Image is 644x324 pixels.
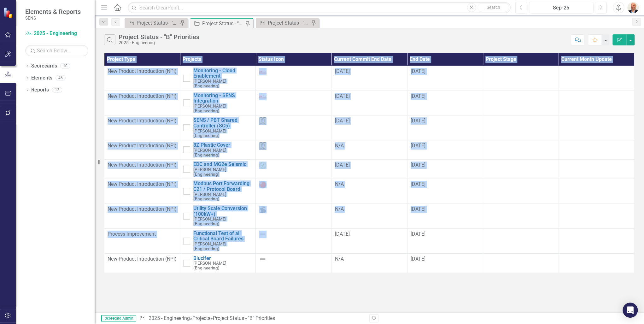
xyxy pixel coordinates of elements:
[335,93,349,99] span: [DATE]
[256,115,331,140] td: Double-Click to Edit
[104,140,180,160] td: Double-Click to Edit
[559,160,634,179] td: Double-Click to Edit
[108,162,177,168] span: New Product Introduction (NPI)
[407,91,483,115] td: Double-Click to Edit
[31,86,49,94] a: Reports
[52,87,62,92] div: 12
[483,204,559,229] td: Double-Click to Edit
[193,93,252,104] a: Monitoring - SENS Integration
[559,66,634,91] td: Double-Click to Edit
[559,91,634,115] td: Double-Click to Edit
[483,179,559,204] td: Double-Click to Edit
[3,7,14,18] img: ClearPoint Strategy
[259,142,266,150] img: On Hold
[483,253,559,273] td: Double-Click to Edit
[56,75,66,81] div: 46
[411,231,425,237] span: [DATE]
[331,228,407,253] td: Double-Click to Edit
[259,206,266,213] img: Roadmap
[104,91,180,115] td: Double-Click to Edit
[259,68,266,75] img: Cancelled
[104,179,180,204] td: Double-Click to Edit
[104,204,180,229] td: Double-Click to Edit
[101,315,136,321] span: Scorecard Admin
[559,253,634,273] td: Double-Click to Edit
[411,206,425,212] span: [DATE]
[25,30,88,37] a: 2025 - Engineering
[104,253,180,273] td: Double-Click to Edit
[407,140,483,160] td: Double-Click to Edit
[483,115,559,140] td: Double-Click to Edit
[202,20,244,27] div: Project Status - "B" Priorities
[259,162,266,169] img: Completed
[193,117,252,128] a: SENS / PBT Shared Controller (SC5)
[180,140,256,160] td: Double-Click to Edit Right Click for Context Menu
[193,206,252,217] a: Utility Scale Conversion (100kW+)
[108,231,156,237] span: Process Improvement
[331,179,407,204] td: Double-Click to Edit
[259,181,266,188] img: Red: Critical Issues/Off-Track
[25,45,88,56] input: Search Below...
[126,19,178,27] a: Project Status - "A" Priorities
[193,192,252,202] small: [PERSON_NAME] (Engineering)
[335,256,404,263] div: N/A
[193,181,252,192] a: Modbus Port Forwarding C21 / Protocol Board
[25,15,81,21] small: SENS
[331,160,407,179] td: Double-Click to Edit
[180,160,256,179] td: Double-Click to Edit Right Click for Context Menu
[31,74,52,82] a: Elements
[486,5,500,10] span: Search
[139,315,365,322] div: » »
[193,217,252,226] small: [PERSON_NAME] (Engineering)
[148,315,190,321] a: 2025 - Engineering
[256,160,331,179] td: Double-Click to Edit
[128,2,511,13] input: Search ClearPoint...
[256,228,331,253] td: Double-Click to Edit
[331,115,407,140] td: Double-Click to Edit
[108,143,177,149] span: New Product Introduction (NPI)
[407,66,483,91] td: Double-Click to Edit
[31,62,57,70] a: Scorecards
[335,231,349,237] span: [DATE]
[335,162,349,168] span: [DATE]
[108,68,177,74] span: New Product Introduction (NPI)
[531,4,591,12] div: Sep-25
[411,93,425,99] span: [DATE]
[104,160,180,179] td: Double-Click to Edit
[180,91,256,115] td: Double-Click to Edit Right Click for Context Menu
[483,91,559,115] td: Double-Click to Edit
[623,303,638,318] div: Open Intercom Messenger
[257,19,309,27] a: Project Status - "C" Priorities
[180,253,256,273] td: Double-Click to Edit Right Click for Context Menu
[256,179,331,204] td: Double-Click to Edit
[193,231,252,242] a: Functional Test of all Critical Board Failures
[119,40,199,45] div: 2025 - Engineering
[411,256,425,262] span: [DATE]
[104,66,180,91] td: Double-Click to Edit
[259,231,266,238] img: Not Defined
[335,118,349,124] span: [DATE]
[180,66,256,91] td: Double-Click to Edit Right Click for Context Menu
[259,93,266,100] img: Cancelled
[407,179,483,204] td: Double-Click to Edit
[60,63,70,69] div: 10
[180,115,256,140] td: Double-Click to Edit Right Click for Context Menu
[335,142,404,150] div: N/A
[104,115,180,140] td: Double-Click to Edit
[559,179,634,204] td: Double-Click to Edit
[256,66,331,91] td: Double-Click to Edit
[483,66,559,91] td: Double-Click to Edit
[180,179,256,204] td: Double-Click to Edit Right Click for Context Menu
[268,19,309,27] div: Project Status - "C" Priorities
[559,115,634,140] td: Double-Click to Edit
[411,143,425,149] span: [DATE]
[108,206,177,212] span: New Product Introduction (NPI)
[193,148,252,157] small: [PERSON_NAME] (Engineering)
[108,181,177,187] span: New Product Introduction (NPI)
[25,8,81,15] span: Elements & Reports
[256,204,331,229] td: Double-Click to Edit
[119,33,199,40] div: Project Status - "B" Priorities
[407,160,483,179] td: Double-Click to Edit
[259,117,266,125] img: On Hold
[256,91,331,115] td: Double-Click to Edit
